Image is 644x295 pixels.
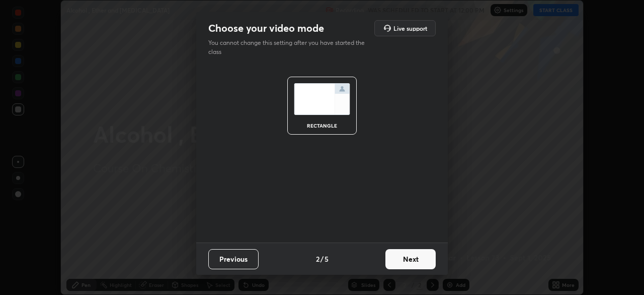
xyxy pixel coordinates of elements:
[316,254,319,264] h4: 2
[208,249,259,269] button: Previous
[385,249,436,269] button: Next
[294,83,350,115] img: normalScreenIcon.ae25ed63.svg
[302,123,342,128] div: rectangle
[208,38,371,56] p: You cannot change this setting after you have started the class
[325,254,329,264] h4: 5
[393,25,427,31] h5: Live support
[208,22,324,35] h2: Choose your video mode
[320,254,324,264] h4: /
